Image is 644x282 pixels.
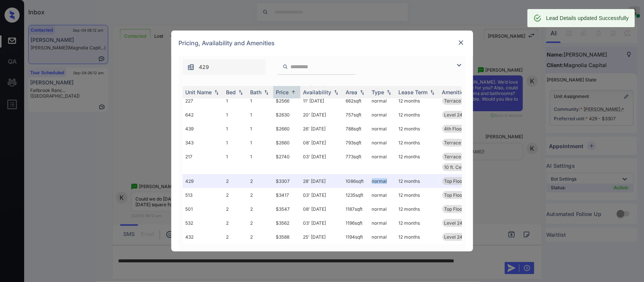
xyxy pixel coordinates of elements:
[247,188,273,202] td: 2
[223,94,247,108] td: 1
[300,216,343,230] td: 03' [DATE]
[396,216,439,230] td: 12 months
[183,150,223,174] td: 217
[223,150,247,174] td: 1
[223,174,247,188] td: 2
[444,164,473,170] span: 10 ft. Ceilings
[247,108,273,122] td: 1
[183,108,223,122] td: 642
[300,230,343,244] td: 25' [DATE]
[343,150,369,174] td: 773 sqft
[444,178,464,184] span: Top Floor
[183,94,223,108] td: 227
[396,94,439,108] td: 12 months
[369,188,396,202] td: normal
[372,89,384,95] div: Type
[300,122,343,136] td: 26' [DATE]
[369,94,396,108] td: normal
[186,89,212,95] div: Unit Name
[300,202,343,216] td: 08' [DATE]
[343,188,369,202] td: 1235 sqft
[399,89,428,95] div: Lease Term
[343,108,369,122] td: 757 sqft
[369,150,396,174] td: normal
[346,89,358,95] div: Area
[183,122,223,136] td: 439
[247,150,273,174] td: 1
[396,122,439,136] td: 12 months
[396,188,439,202] td: 12 months
[396,150,439,174] td: 12 months
[247,94,273,108] td: 1
[213,90,220,95] img: sorting
[300,108,343,122] td: 20' [DATE]
[444,154,461,159] span: Terrace
[247,216,273,230] td: 2
[226,89,236,95] div: Bed
[223,202,247,216] td: 2
[369,108,396,122] td: normal
[457,39,465,46] img: close
[369,136,396,150] td: normal
[369,230,396,244] td: normal
[273,108,300,122] td: $2630
[183,188,223,202] td: 513
[369,202,396,216] td: normal
[273,150,300,174] td: $2740
[290,89,297,95] img: sorting
[283,63,288,70] img: icon-zuma
[223,216,247,230] td: 2
[183,174,223,188] td: 429
[273,216,300,230] td: $3562
[343,202,369,216] td: 1187 sqft
[444,234,463,240] span: Level 24
[369,122,396,136] td: normal
[183,230,223,244] td: 432
[369,174,396,188] td: normal
[444,206,464,212] span: Top Floor
[442,89,467,95] div: Amenities
[273,94,300,108] td: $2566
[183,202,223,216] td: 501
[223,230,247,244] td: 2
[444,126,464,132] span: 4th Floor
[343,136,369,150] td: 793 sqft
[343,122,369,136] td: 788 sqft
[273,230,300,244] td: $3588
[273,188,300,202] td: $3417
[396,202,439,216] td: 12 months
[187,63,195,71] img: icon-zuma
[199,63,209,71] span: 429
[300,94,343,108] td: 11' [DATE]
[444,140,461,146] span: Terrace
[183,136,223,150] td: 343
[247,202,273,216] td: 2
[263,90,270,95] img: sorting
[247,230,273,244] td: 2
[276,89,289,95] div: Price
[444,112,463,118] span: Level 24
[300,150,343,174] td: 03' [DATE]
[455,61,464,70] img: icon-zuma
[223,108,247,122] td: 1
[183,216,223,230] td: 532
[251,89,262,95] div: Bath
[358,90,366,95] img: sorting
[343,230,369,244] td: 1194 sqft
[396,230,439,244] td: 12 months
[300,188,343,202] td: 03' [DATE]
[300,174,343,188] td: 28' [DATE]
[444,98,461,104] span: Terrace
[223,136,247,150] td: 1
[237,90,244,95] img: sorting
[396,108,439,122] td: 12 months
[396,174,439,188] td: 12 months
[369,216,396,230] td: normal
[429,90,436,95] img: sorting
[546,11,629,25] div: Lead Details updated Successfully
[303,89,332,95] div: Availability
[385,90,393,95] img: sorting
[444,192,464,198] span: Top Floor
[343,94,369,108] td: 662 sqft
[247,136,273,150] td: 1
